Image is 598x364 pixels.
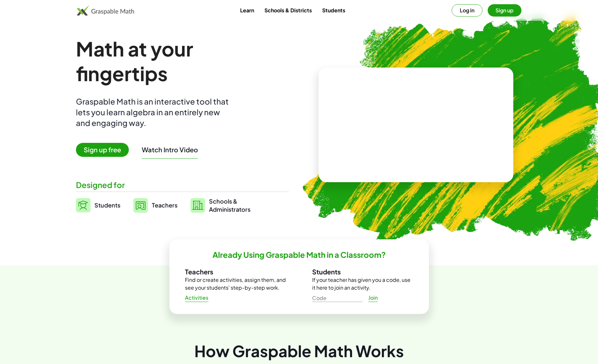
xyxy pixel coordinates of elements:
span: Schools & Administrators [209,197,250,213]
h2: Already Using Graspable Math in a Classroom? [213,250,386,260]
h1: Math at your fingertips [76,36,282,86]
a: Learn [235,4,259,16]
a: Students [317,4,350,16]
span: Sign up free [76,143,129,157]
span: Join [368,295,378,301]
button: Watch Intro Video [142,145,198,154]
p: Find or create activities, assign them, and see your students' step-by-step work. [185,276,286,292]
img: svg%3e [133,198,148,213]
button: Sign up [488,4,521,17]
a: Activities [180,292,214,304]
div: Graspable Math is an interactive tool that lets you learn algebra in an entirely new and engaging... [76,96,232,128]
a: Schools & Districts [259,4,317,16]
a: Join [363,292,384,304]
span: Students [94,201,120,209]
span: Activities [185,295,209,301]
button: Log in [452,4,482,17]
h3: Students [312,268,413,276]
img: svg%3e [190,198,205,213]
div: How Graspable Math Works [76,340,522,362]
div: Designed for [76,180,289,190]
a: Teachers [133,197,177,213]
p: If your teacher has given you a code, use it here to join an activity. [312,276,413,292]
h3: Teachers [185,268,286,276]
video: What is this? This is dynamic math notation. Dynamic math notation plays a central role in how Gr... [367,101,465,149]
a: Schools &Administrators [190,197,250,213]
a: Students [76,197,120,213]
img: svg%3e [76,198,91,212]
span: Teachers [152,201,177,209]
